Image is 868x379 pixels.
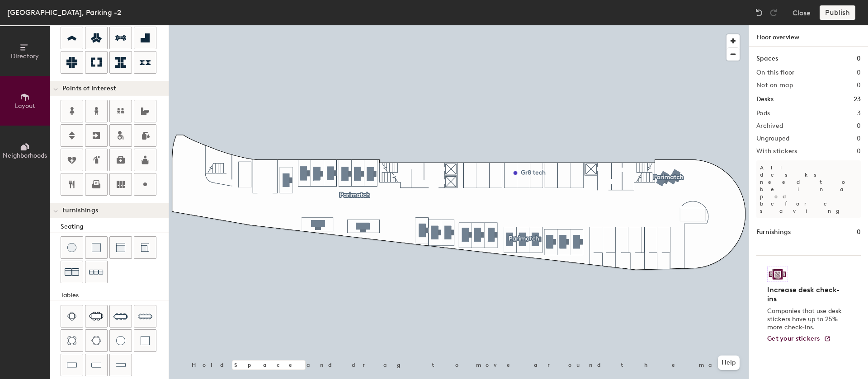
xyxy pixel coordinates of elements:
[85,354,108,376] button: Table (1x3)
[857,82,861,89] h2: 0
[857,69,861,76] h2: 0
[767,335,820,342] span: Get your stickers
[67,243,76,252] img: Stool
[755,8,764,17] img: Undo
[756,160,861,218] p: All desks need to be in a pod before saving
[857,227,861,237] h1: 0
[793,5,811,20] button: Close
[756,135,790,142] h2: Ungrouped
[65,265,79,279] img: Couch (x2)
[109,305,132,328] button: Eight seat table
[85,329,108,352] button: Six seat round table
[61,354,83,376] button: Table (1x2)
[11,52,39,60] span: Directory
[61,305,83,328] button: Four seat table
[89,265,104,279] img: Couch (x3)
[113,309,128,323] img: Eight seat table
[109,354,132,376] button: Table (1x4)
[85,261,108,283] button: Couch (x3)
[718,356,740,370] button: Help
[85,305,108,328] button: Six seat table
[61,222,169,232] div: Seating
[749,25,868,47] h1: Floor overview
[61,329,83,352] button: Four seat round table
[67,336,76,345] img: Four seat round table
[116,336,125,345] img: Table (round)
[116,243,125,252] img: Couch (middle)
[756,110,770,117] h2: Pods
[857,110,861,117] h2: 3
[62,85,116,92] span: Points of Interest
[767,335,831,343] a: Get your stickers
[61,290,169,300] div: Tables
[134,236,156,259] button: Couch (corner)
[89,312,104,321] img: Six seat table
[857,54,861,64] h1: 0
[91,336,101,345] img: Six seat round table
[756,94,774,104] h1: Desks
[756,227,791,237] h1: Furnishings
[134,329,156,352] button: Table (1x1)
[7,7,121,18] div: [GEOGRAPHIC_DATA], Parking -2
[138,309,152,323] img: Ten seat table
[116,360,126,370] img: Table (1x4)
[854,94,861,104] h1: 23
[15,102,35,110] span: Layout
[769,8,778,17] img: Redo
[141,243,150,252] img: Couch (corner)
[3,152,47,159] span: Neighborhoods
[756,69,795,76] h2: On this floor
[767,307,844,332] p: Companies that use desk stickers have up to 25% more check-ins.
[109,329,132,352] button: Table (round)
[67,360,77,370] img: Table (1x2)
[61,261,83,283] button: Couch (x2)
[91,360,101,370] img: Table (1x3)
[756,54,778,64] h1: Spaces
[756,122,783,130] h2: Archived
[857,122,861,130] h2: 0
[85,236,108,259] button: Cushion
[109,236,132,259] button: Couch (middle)
[756,148,797,155] h2: With stickers
[62,207,98,214] span: Furnishings
[756,82,793,89] h2: Not on map
[767,285,844,304] h4: Increase desk check-ins
[767,267,788,282] img: Sticker logo
[857,148,861,155] h2: 0
[141,336,150,345] img: Table (1x1)
[92,243,101,252] img: Cushion
[134,305,156,328] button: Ten seat table
[857,135,861,142] h2: 0
[61,236,83,259] button: Stool
[67,312,76,321] img: Four seat table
